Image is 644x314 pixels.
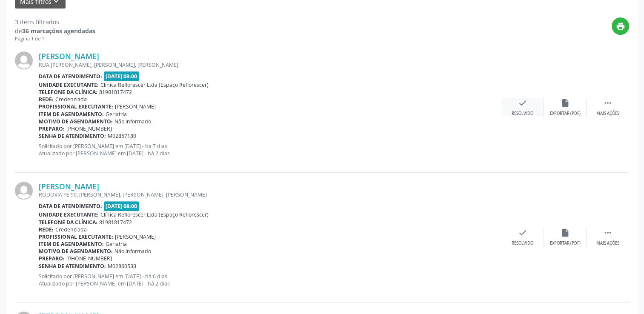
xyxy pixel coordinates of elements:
[114,118,151,125] span: Não informado
[39,125,65,132] b: Preparo:
[603,228,613,237] i: 
[108,263,136,270] span: M02860533
[596,111,619,117] div: Mais ações
[115,233,156,240] span: [PERSON_NAME]
[39,103,113,110] b: Profissional executante:
[15,35,95,43] div: Página 1 de 1
[39,132,106,140] b: Senha de atendimento:
[55,96,87,103] span: Credenciada
[512,240,533,246] div: Resolvido
[55,226,87,233] span: Credenciada
[66,255,112,262] span: [PHONE_NUMBER]
[39,51,99,61] a: [PERSON_NAME]
[596,240,619,246] div: Mais ações
[39,255,65,262] b: Preparo:
[39,263,106,270] b: Senha de atendimento:
[39,248,113,255] b: Motivo de agendamento:
[115,103,156,110] span: [PERSON_NAME]
[99,88,132,96] span: 81981817472
[106,111,127,118] span: Geriatria
[104,71,140,81] span: [DATE] 08:00
[39,88,97,96] b: Telefone da clínica:
[612,17,629,35] button: print
[66,125,112,132] span: [PHONE_NUMBER]
[561,228,570,237] i: insert_drive_file
[15,51,33,69] img: img
[39,61,501,69] div: RUA [PERSON_NAME], [PERSON_NAME], [PERSON_NAME]
[100,81,209,88] span: Clínica Reflorescer Ltda (Espaço Reflorescer)
[39,118,113,125] b: Motivo de agendamento:
[39,73,102,80] b: Data de atendimento:
[99,219,132,226] span: 81981817472
[39,182,99,191] a: [PERSON_NAME]
[39,203,102,210] b: Data de atendimento:
[550,111,581,117] div: Exportar (PDF)
[550,240,581,246] div: Exportar (PDF)
[39,96,54,103] b: Rede:
[561,98,570,108] i: insert_drive_file
[15,26,95,35] div: de
[616,22,625,31] i: print
[39,111,104,118] b: Item de agendamento:
[39,226,54,233] b: Rede:
[603,98,613,108] i: 
[39,240,104,248] b: Item de agendamento:
[39,233,113,240] b: Profissional executante:
[39,211,99,218] b: Unidade executante:
[15,17,95,26] div: 3 itens filtrados
[108,132,136,140] span: M02857180
[39,143,501,157] p: Solicitado por [PERSON_NAME] em [DATE] - há 7 dias Atualizado por [PERSON_NAME] em [DATE] - há 2 ...
[518,98,527,108] i: check
[104,201,140,211] span: [DATE] 08:00
[106,240,127,248] span: Geriatria
[39,81,99,88] b: Unidade executante:
[15,182,33,200] img: img
[512,111,533,117] div: Resolvido
[114,248,151,255] span: Não informado
[22,27,95,35] strong: 36 marcações agendadas
[39,219,97,226] b: Telefone da clínica:
[518,228,527,237] i: check
[39,273,501,287] p: Solicitado por [PERSON_NAME] em [DATE] - há 6 dias Atualizado por [PERSON_NAME] em [DATE] - há 2 ...
[100,211,209,218] span: Clínica Reflorescer Ltda (Espaço Reflorescer)
[39,191,501,198] div: RODOVIA PE 90, [PERSON_NAME], [PERSON_NAME], [PERSON_NAME]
